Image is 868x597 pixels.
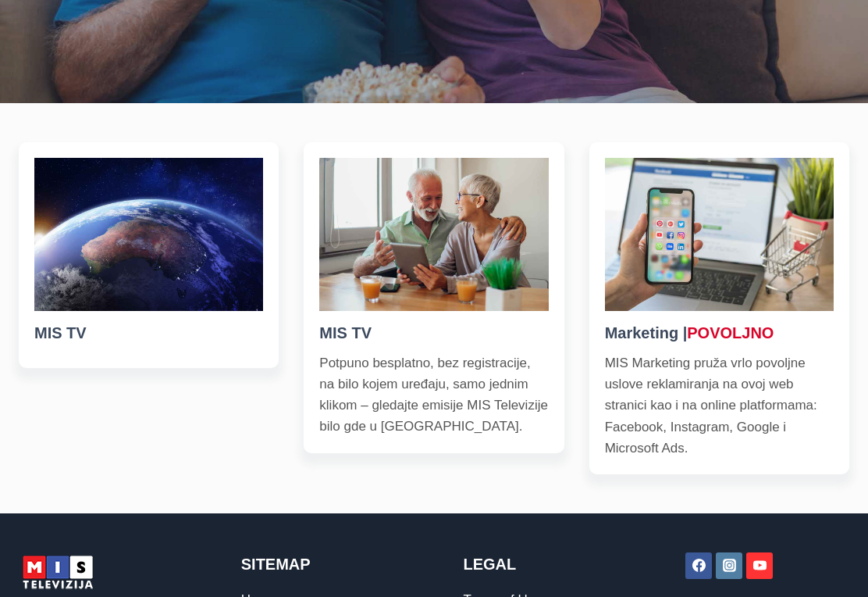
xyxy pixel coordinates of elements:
h2: Legal [464,552,628,576]
h5: MIS TV [319,321,548,345]
h5: Marketing | [605,321,834,345]
a: Marketing |POVOLJNOMIS Marketing pruža vrlo povoljne uslove reklamiranja na ovoj web stranici kao... [589,142,849,474]
red: POVOLJNO [687,324,774,341]
a: Facebook [685,552,712,579]
p: MIS Marketing pruža vrlo povoljne uslove reklamiranja na ovoj web stranici kao i na online platfo... [605,352,834,459]
h5: MIS TV [34,321,263,345]
p: Potpuno besplatno, bez registracije, na bilo kojem uređaju, samo jednim klikom – gledajte emisije... [319,352,548,438]
a: YouTube [746,552,773,579]
a: Instagram [716,552,742,579]
a: MIS TVPotpuno besplatno, bez registracije, na bilo kojem uređaju, samo jednim klikom – gledajte e... [304,142,564,452]
h2: Sitemap [241,552,405,576]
